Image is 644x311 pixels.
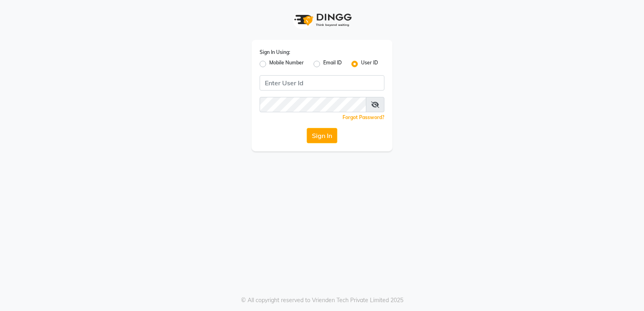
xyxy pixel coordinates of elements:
label: Email ID [323,59,342,69]
label: Sign In Using: [260,49,290,56]
label: User ID [361,59,378,69]
input: Username [260,75,384,91]
img: logo1.svg [290,8,354,32]
input: Username [260,97,366,112]
label: Mobile Number [269,59,304,69]
a: Forgot Password? [343,114,384,120]
button: Sign In [307,128,337,143]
